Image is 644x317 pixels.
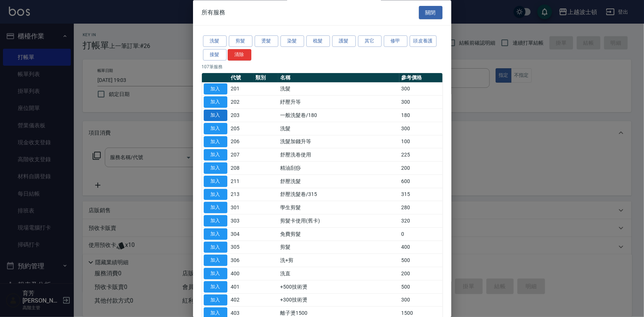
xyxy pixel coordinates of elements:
td: 202 [229,96,254,109]
td: 213 [229,188,254,201]
td: 201 [229,83,254,96]
td: 200 [399,267,442,280]
td: 0 [399,228,442,241]
p: 107 筆服務 [202,63,442,70]
button: 加入 [204,268,227,280]
button: 加入 [204,176,227,187]
td: 320 [399,214,442,228]
td: 洗髮 [278,83,399,96]
td: 100 [399,135,442,149]
td: 600 [399,175,442,188]
button: 清除 [228,49,251,61]
th: 類別 [254,73,278,83]
button: 加入 [204,202,227,214]
button: 剪髮 [229,36,252,47]
td: 舒壓洗髮卷/315 [278,188,399,201]
td: 500 [399,254,442,267]
td: 304 [229,228,254,241]
td: 280 [399,201,442,214]
button: 染髮 [280,36,304,47]
td: 紓壓升等 [278,96,399,109]
td: 洗直 [278,267,399,280]
button: 其它 [358,36,382,47]
button: 加入 [204,123,227,134]
td: +500技術燙 [278,280,399,294]
td: 洗髮 [278,122,399,135]
td: 211 [229,175,254,188]
td: 402 [229,294,254,307]
td: 400 [229,267,254,280]
td: 208 [229,162,254,175]
button: 加入 [204,149,227,161]
button: 頭皮養護 [410,36,437,47]
td: 洗髮加錢升等 [278,135,399,149]
td: 一般洗髮卷/180 [278,109,399,122]
td: 306 [229,254,254,267]
td: 學生剪髮 [278,201,399,214]
td: 207 [229,148,254,162]
td: 免費剪髮 [278,228,399,241]
td: 300 [399,294,442,307]
td: 舒壓洗髮 [278,175,399,188]
th: 名稱 [278,73,399,83]
td: 180 [399,109,442,122]
td: 舒壓洗卷使用 [278,148,399,162]
td: 300 [399,83,442,96]
button: 護髮 [332,36,356,47]
button: 關閉 [419,6,442,20]
button: 加入 [204,281,227,293]
td: 300 [399,96,442,109]
td: 500 [399,280,442,294]
button: 加入 [204,97,227,108]
td: 300 [399,122,442,135]
button: 加入 [204,189,227,200]
td: 洗+剪 [278,254,399,267]
td: 301 [229,201,254,214]
button: 修甲 [384,36,407,47]
button: 加入 [204,110,227,121]
td: 206 [229,135,254,149]
td: 剪髮卡使用(舊卡) [278,214,399,228]
td: 400 [399,241,442,254]
button: 加入 [204,294,227,306]
button: 燙髮 [255,36,278,47]
button: 加入 [204,228,227,240]
td: 200 [399,162,442,175]
button: 加入 [204,163,227,174]
td: 315 [399,188,442,201]
button: 加入 [204,242,227,253]
button: 洗髮 [203,36,227,47]
button: 加入 [204,83,227,95]
button: 加入 [204,136,227,148]
td: 203 [229,109,254,122]
td: 225 [399,148,442,162]
span: 所有服務 [202,9,225,16]
th: 代號 [229,73,254,83]
button: 加入 [204,255,227,266]
button: 梳髮 [306,36,330,47]
button: 接髮 [203,49,227,61]
td: 205 [229,122,254,135]
td: 精油刮痧 [278,162,399,175]
td: 305 [229,241,254,254]
td: 303 [229,214,254,228]
button: 加入 [204,216,227,227]
th: 參考價格 [399,73,442,83]
td: 401 [229,280,254,294]
td: +300技術燙 [278,294,399,307]
td: 剪髮 [278,241,399,254]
